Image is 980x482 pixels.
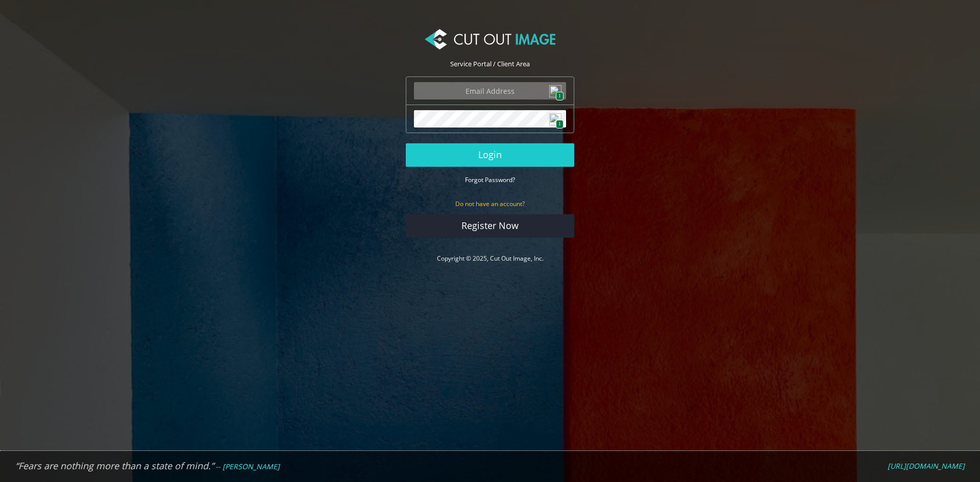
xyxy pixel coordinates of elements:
[425,29,555,49] img: Cut Out Image
[455,199,525,208] small: Do not have an account?
[549,113,561,125] img: npw-badge-icon.svg
[888,461,965,471] em: [URL][DOMAIN_NAME]
[888,462,965,471] a: [URL][DOMAIN_NAME]
[556,92,563,100] span: 1
[215,462,280,471] em: -- [PERSON_NAME]
[465,175,515,184] small: Forgot Password?
[15,460,214,472] em: “Fears are nothing more than a state of mind.”
[437,254,544,263] a: Copyright © 2025, Cut Out Image, Inc.
[406,143,574,167] button: Login
[549,85,561,97] img: npw-badge-icon.svg
[465,175,515,184] a: Forgot Password?
[406,214,574,238] a: Register Now
[450,59,530,68] span: Service Portal / Client Area
[414,82,566,99] input: Email Address
[556,120,563,129] span: 1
